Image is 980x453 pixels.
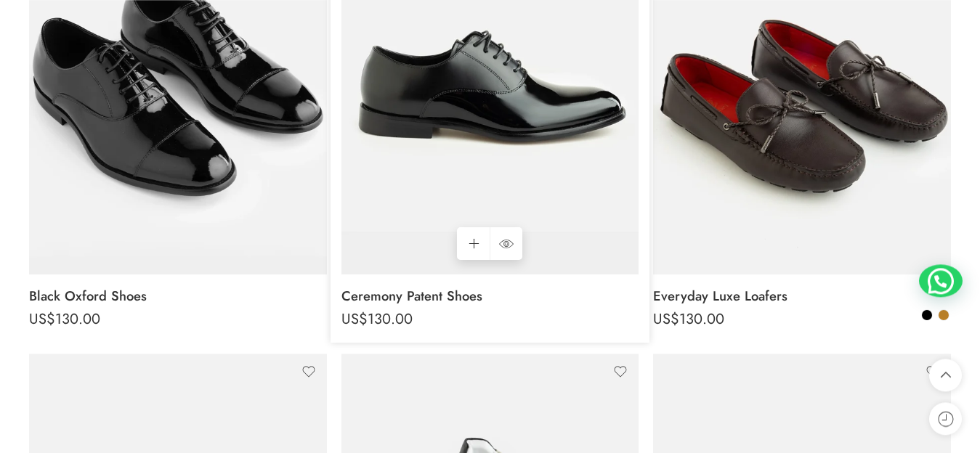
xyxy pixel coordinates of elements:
a: Ceremony Patent Shoes [341,282,639,311]
bdi: 130.00 [653,309,724,330]
span: US$ [653,309,679,330]
a: QUICK SHOP [490,227,522,260]
a: Camel [937,309,950,322]
a: Add to cart: “Ceremony Patent Shoes” [457,227,490,260]
a: Black Oxford Shoes [29,282,327,311]
span: US$ [341,309,368,330]
a: Everyday Luxe Loafers [653,282,951,311]
bdi: 130.00 [341,309,413,330]
a: Black [920,309,934,322]
span: US$ [29,309,55,330]
bdi: 130.00 [29,309,100,330]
